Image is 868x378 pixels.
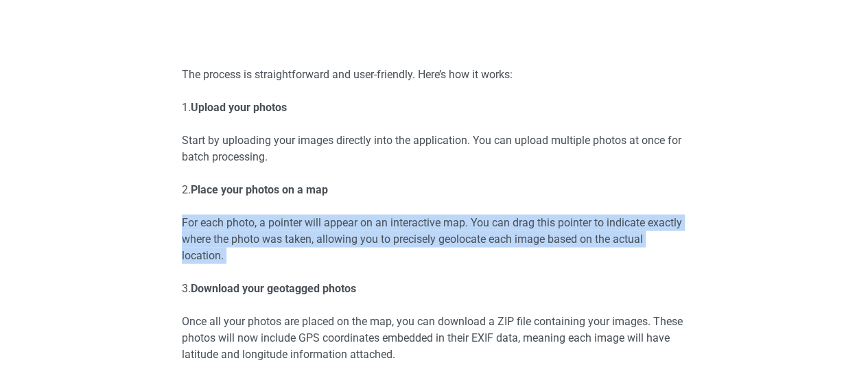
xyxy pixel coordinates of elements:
p: The process is straightforward and user-friendly. Here’s how it works: [182,67,687,83]
p: 3. [182,281,687,297]
p: 1. [182,99,687,116]
p: For each photo, a pointer will appear on an interactive map. You can drag this pointer to indicat... [182,215,687,264]
strong: Download your geotagged photos [191,282,356,295]
strong: Upload your photos [191,101,287,114]
p: Once all your photos are placed on the map, you can download a ZIP file containing your images. T... [182,314,687,363]
p: Start by uploading your images directly into the application. You can upload multiple photos at o... [182,132,687,165]
strong: Place your photos on a map [191,183,328,196]
p: 2. [182,182,687,198]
